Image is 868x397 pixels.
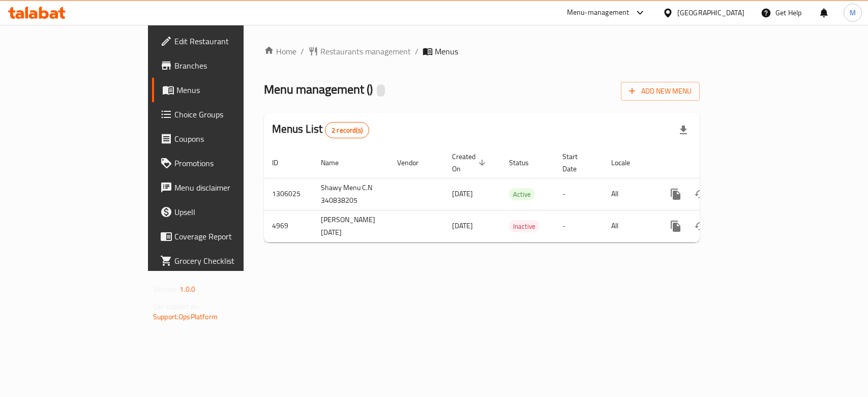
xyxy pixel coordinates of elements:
span: 1.0.0 [179,283,195,296]
a: Promotions [152,151,293,175]
a: Menus [152,78,293,102]
table: enhanced table [264,147,769,242]
td: All [603,210,655,242]
a: Coverage Report [152,224,293,249]
div: Inactive [509,220,540,232]
button: more [664,214,688,238]
div: Export file [671,118,696,142]
span: Start Date [562,150,591,175]
span: Menu disclaimer [174,181,285,194]
div: Active [509,188,535,200]
a: Menu disclaimer [152,175,293,200]
span: ID [272,157,291,169]
button: Change Status [688,182,712,206]
span: Choice Groups [174,108,285,120]
a: Coupons [152,127,293,151]
span: Name [321,157,352,169]
div: Menu-management [567,7,630,19]
a: Upsell [152,200,293,224]
span: Created On [452,150,489,175]
span: Active [509,189,535,200]
span: Locale [611,157,643,169]
a: Edit Restaurant [152,29,293,53]
span: M [850,7,856,18]
td: Shawy Menu C.N 340838205 [313,178,389,210]
nav: breadcrumb [264,45,700,57]
div: Total records count [325,122,369,138]
li: / [301,45,304,57]
span: [DATE] [452,187,473,200]
span: Menus [435,45,458,57]
a: Branches [152,53,293,78]
td: - [554,210,603,242]
a: Restaurants management [308,45,411,57]
td: - [554,178,603,210]
span: Version: [153,283,178,296]
button: Change Status [688,214,712,238]
span: Upsell [174,206,285,218]
span: Branches [174,59,285,72]
span: Menus [176,84,285,96]
a: Choice Groups [152,102,293,127]
button: Add New Menu [621,82,700,101]
span: Grocery Checklist [174,255,285,267]
a: Support.OpsPlatform [153,310,218,323]
span: Inactive [509,221,540,232]
span: 2 record(s) [325,126,369,135]
span: Restaurants management [320,45,411,57]
button: more [664,182,688,206]
span: Promotions [174,157,285,169]
span: Edit Restaurant [174,35,285,47]
div: [GEOGRAPHIC_DATA] [677,7,744,18]
span: Coupons [174,133,285,145]
span: Coverage Report [174,230,285,242]
span: [DATE] [452,219,473,232]
span: Status [509,157,542,169]
span: Vendor [397,157,432,169]
span: Menu management ( ) [264,78,373,101]
a: Grocery Checklist [152,249,293,273]
th: Actions [655,147,769,178]
h2: Menus List [272,121,369,138]
span: Add New Menu [629,85,692,98]
span: Get support on: [153,300,200,313]
li: / [415,45,418,57]
td: All [603,178,655,210]
td: [PERSON_NAME] [DATE] [313,210,389,242]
